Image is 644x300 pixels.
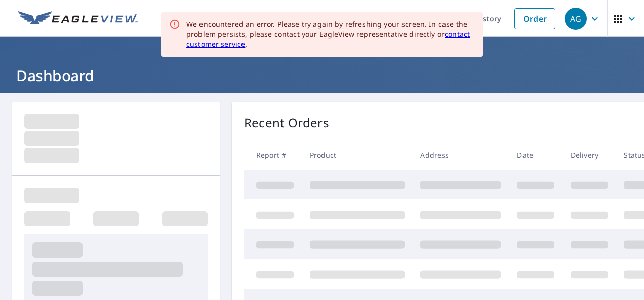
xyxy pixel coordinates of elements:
th: Address [412,140,509,170]
a: Order [514,8,555,29]
img: EV Logo [18,11,138,26]
p: Recent Orders [244,114,329,132]
th: Report # [244,140,302,170]
div: We encountered an error. Please try again by refreshing your screen. In case the problem persists... [186,19,475,49]
a: contact customer service [186,29,470,49]
th: Date [509,140,562,170]
div: AG [565,8,587,30]
th: Product [302,140,413,170]
h1: Dashboard [12,65,632,86]
th: Delivery [562,140,616,170]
